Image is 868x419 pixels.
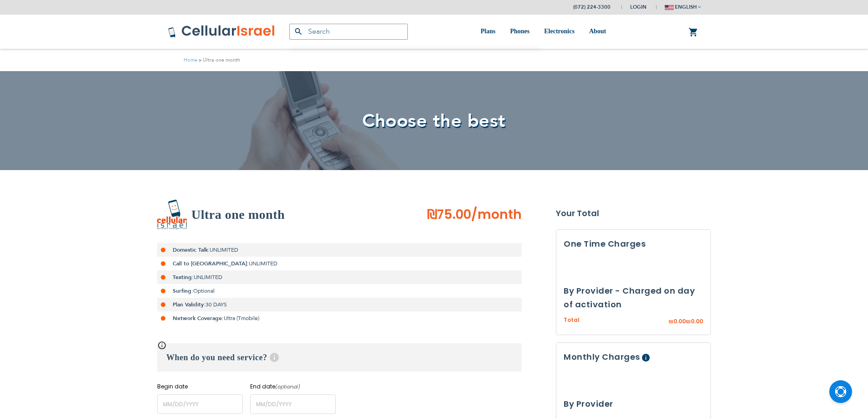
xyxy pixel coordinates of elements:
li: UNLIMITED [157,257,522,270]
img: english [665,5,674,10]
span: ₪ [668,318,673,326]
span: /month [471,206,522,224]
li: 30 DAYS [157,298,522,311]
a: Phones [510,15,529,49]
strong: Call to [GEOGRAPHIC_DATA]: [173,260,249,267]
strong: Network Coverage: [173,315,224,322]
span: ₪75.00 [427,206,471,223]
span: Login [630,4,647,10]
input: Search [289,24,408,40]
li: Ultra (Tmobile) [157,311,522,325]
span: Help [642,353,650,361]
span: ₪ [686,318,691,326]
label: End date [250,383,336,391]
h3: When do you need service? [157,343,522,372]
li: UNLIMITED [157,243,522,257]
span: About [589,28,606,35]
a: (072) 224-3300 [573,4,611,10]
strong: Surfing: [173,287,193,295]
li: Optional [157,284,522,298]
span: Total [564,316,580,325]
a: Home [184,57,197,63]
strong: Your Total [556,207,711,220]
input: MM/DD/YYYY [157,394,243,414]
a: Plans [481,15,496,49]
input: MM/DD/YYYY [250,394,336,414]
strong: Texting: [173,274,194,281]
a: About [589,15,606,49]
h3: One Time Charges [564,237,703,251]
a: Electronics [544,15,575,49]
strong: Domestic Talk: [173,246,210,253]
span: Phones [510,28,529,35]
h2: Ultra one month [191,206,285,224]
span: Help [270,353,279,362]
span: Choose the best [362,109,506,134]
h3: By Provider - Charged on day of activation [564,284,703,311]
strong: Plan Validity: [173,301,205,308]
li: UNLIMITED [157,270,522,284]
span: Electronics [544,28,575,35]
label: Begin date [157,383,243,391]
img: Ultra one month [157,200,187,230]
span: Plans [481,28,496,35]
i: (optional) [275,383,300,390]
span: 0.00 [691,317,703,325]
span: 0.00 [673,317,686,325]
h3: By Provider [564,397,703,410]
img: Cellular Israel Logo [168,25,276,38]
span: Monthly Charges [564,351,640,362]
button: english [665,0,701,14]
li: Ultra one month [197,56,240,64]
